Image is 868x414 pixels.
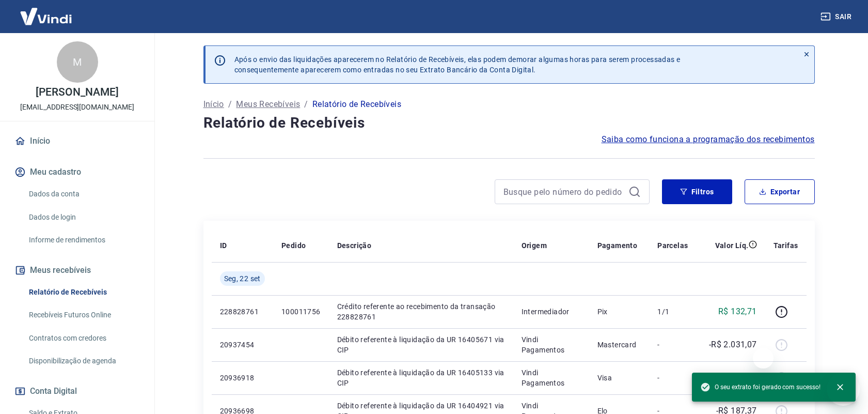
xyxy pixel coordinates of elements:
p: Visa [597,373,641,383]
p: 1/1 [657,306,688,317]
button: Filtros [662,179,732,204]
button: Exportar [745,179,815,204]
p: - [657,340,688,350]
p: Origem [522,240,547,251]
p: Valor Líq. [715,240,749,251]
p: -R$ 2.031,07 [709,339,757,351]
p: / [304,98,308,111]
a: Relatório de Recebíveis [25,282,142,303]
a: Disponibilização de agenda [25,350,142,372]
p: [EMAIL_ADDRESS][DOMAIN_NAME] [20,102,134,113]
p: Relatório de Recebíveis [312,98,401,111]
a: Saiba como funciona a programação dos recebimentos [602,133,815,146]
p: - [657,373,688,383]
a: Contratos com credores [25,328,142,349]
p: / [228,98,232,111]
iframe: Botão para abrir a janela de mensagens [827,373,860,406]
a: Dados de login [25,207,142,228]
a: Informe de rendimentos [25,229,142,251]
p: Crédito referente ao recebimento da transação 228828761 [337,301,505,322]
p: Parcelas [657,240,688,251]
p: Vindi Pagamentos [522,367,581,388]
p: [PERSON_NAME] [36,87,118,98]
button: Sair [818,7,856,26]
div: M [57,41,98,83]
p: Pix [597,306,641,317]
p: R$ 132,71 [718,305,757,318]
a: Início [203,98,224,111]
img: Vindi [12,1,80,32]
input: Busque pelo número do pedido [503,184,624,200]
p: Vindi Pagamentos [522,334,581,355]
p: -R$ 340,07 [716,372,757,384]
p: 20937454 [220,340,265,350]
button: Meus recebíveis [12,259,142,282]
a: Dados da conta [25,183,142,205]
p: Intermediador [522,306,581,317]
p: 228828761 [220,306,265,317]
p: Tarifas [774,240,798,251]
p: Pagamento [597,240,638,251]
h4: Relatório de Recebíveis [203,113,815,133]
a: Meus Recebíveis [236,98,300,111]
p: ID [220,240,227,251]
button: Conta Digital [12,380,142,403]
p: Pedido [281,240,306,251]
p: Débito referente à liquidação da UR 16405133 via CIP [337,367,505,388]
p: 100011756 [281,306,321,317]
a: Recebíveis Futuros Online [25,304,142,326]
p: Descrição [337,240,372,251]
p: 20936918 [220,373,265,383]
p: Débito referente à liquidação da UR 16405671 via CIP [337,334,505,355]
span: Seg, 22 set [224,273,261,284]
p: Mastercard [597,340,641,350]
iframe: Fechar mensagem [753,348,774,369]
a: Início [12,130,142,152]
span: O seu extrato foi gerado com sucesso! [700,382,820,392]
button: Meu cadastro [12,161,142,183]
p: Após o envio das liquidações aparecerem no Relatório de Recebíveis, elas podem demorar algumas ho... [234,54,681,75]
